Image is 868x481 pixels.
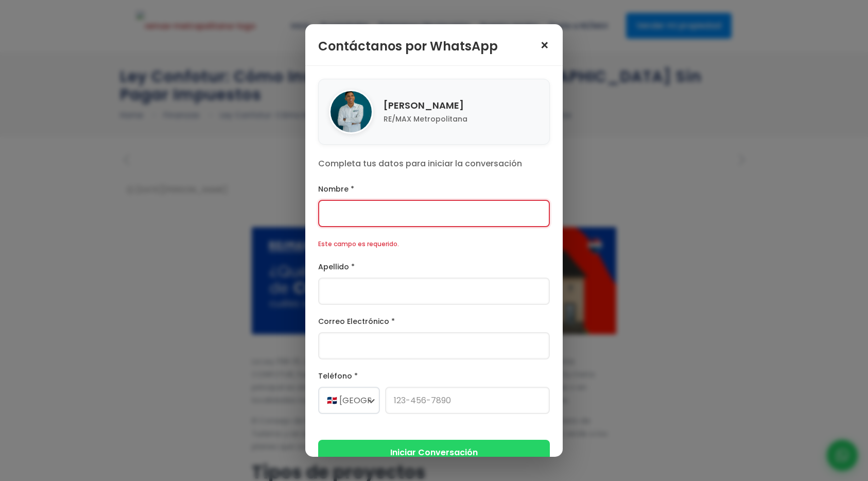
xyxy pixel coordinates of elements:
[318,37,498,55] h3: Contáctanos por WhatsApp
[318,261,550,273] label: Apellido *
[318,237,550,250] div: Este campo es requerido.
[384,114,539,125] p: RE/MAX Metropolitana
[318,183,550,196] label: Nombre *
[318,440,550,465] button: Iniciar Conversación
[384,99,539,112] h4: [PERSON_NAME]
[318,370,550,383] label: Teléfono *
[318,158,550,170] p: Completa tus datos para iniciar la conversación
[540,39,550,53] span: ×
[318,315,550,328] label: Correo Electrónico *
[331,91,372,132] img: Franklin Marte Gonzalez
[385,387,550,414] input: 123-456-7890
